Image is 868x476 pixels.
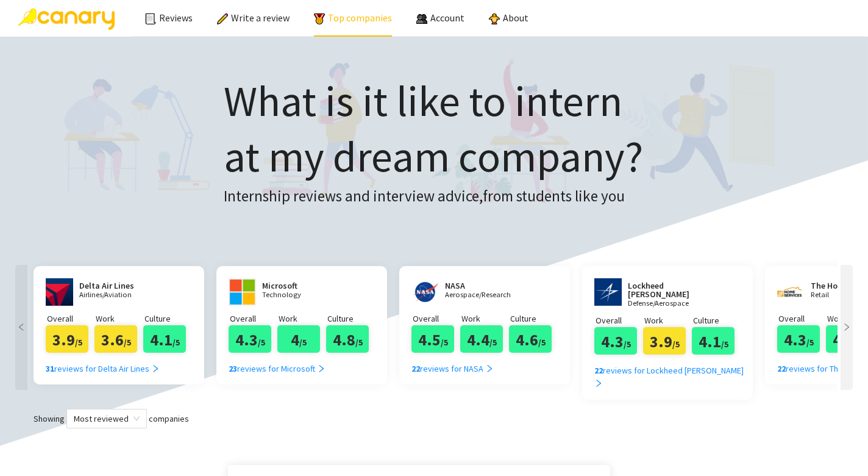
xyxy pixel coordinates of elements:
[124,337,131,348] span: /5
[624,339,631,350] span: /5
[411,353,494,375] a: 22reviews for NASA right
[594,278,622,306] img: www.lockheedmartin.com
[217,12,290,24] a: Write a review
[643,327,686,355] div: 3.9
[327,312,375,325] p: Culture
[18,9,115,30] img: Canary Logo
[224,129,643,183] span: at my dream company?
[224,184,643,209] h3: Internship reviews and interview advice, from students like you
[355,337,363,348] span: /5
[12,409,856,428] div: Showing companies
[79,281,152,290] h2: Delta Air Lines
[594,379,603,388] span: right
[229,278,256,306] img: www.microsoft.com
[277,325,320,353] div: 4
[430,12,464,24] span: Account
[441,337,448,348] span: /5
[692,327,735,355] div: 4.1
[461,312,509,325] p: Work
[326,325,369,353] div: 4.8
[229,363,237,374] b: 23
[416,13,427,24] img: people.png
[230,312,277,325] p: Overall
[411,278,439,306] img: nasa.gov
[145,12,193,24] a: Reviews
[74,409,140,428] span: Most reviewed
[262,291,335,299] p: Technology
[628,300,719,308] p: Defense/Aerospace
[96,312,143,325] p: Work
[460,325,503,353] div: 4.4
[841,323,853,331] span: right
[445,281,518,290] h2: NASA
[489,12,528,24] a: About
[15,323,27,331] span: left
[151,364,160,373] span: right
[46,362,160,375] div: reviews for Delta Air Lines
[594,365,603,376] b: 22
[596,314,643,327] p: Overall
[46,363,54,374] b: 31
[777,363,786,374] b: 22
[224,73,643,184] h1: What is it like to intern
[75,337,82,348] span: /5
[485,364,494,373] span: right
[806,337,814,348] span: /5
[778,312,826,325] p: Overall
[628,281,719,298] h2: Lockheed [PERSON_NAME]
[229,353,325,375] a: 23reviews for Microsoft right
[279,312,326,325] p: Work
[693,314,741,327] p: Culture
[173,337,180,348] span: /5
[594,355,750,391] a: 22reviews for Lockheed [PERSON_NAME] right
[672,339,680,350] span: /5
[229,325,271,353] div: 4.3
[47,312,94,325] p: Overall
[538,337,546,348] span: /5
[777,325,820,353] div: 4.3
[46,353,160,375] a: 31reviews for Delta Air Lines right
[143,325,186,353] div: 4.1
[144,312,192,325] p: Culture
[594,364,750,391] div: reviews for Lockheed [PERSON_NAME]
[594,327,637,355] div: 4.3
[411,363,420,374] b: 22
[509,325,552,353] div: 4.6
[299,337,307,348] span: /5
[411,325,454,353] div: 4.5
[258,337,265,348] span: /5
[79,291,152,299] p: Airlines/Aviation
[314,12,392,24] a: Top companies
[262,281,335,290] h2: Microsoft
[317,364,325,373] span: right
[644,314,692,327] p: Work
[46,325,88,353] div: 3.9
[510,312,558,325] p: Culture
[94,325,137,353] div: 3.6
[413,312,460,325] p: Overall
[489,337,497,348] span: /5
[721,339,728,350] span: /5
[411,362,494,375] div: reviews for NASA
[229,362,325,375] div: reviews for Microsoft
[445,291,518,299] p: Aerospace/Research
